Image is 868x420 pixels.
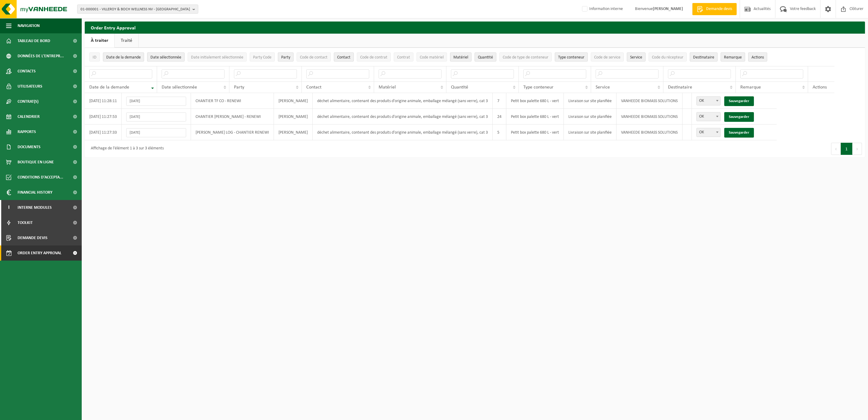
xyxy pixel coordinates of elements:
td: VANHEEDE BIOMASS SOLUTIONS [616,93,682,109]
span: Code de contact [300,55,327,60]
button: Previous [831,143,841,155]
span: Calendrier [18,109,40,124]
td: CHANTIER TF CO - RENEWI [191,93,274,109]
span: Financial History [18,185,52,200]
span: Date sélectionnée [162,85,197,90]
span: Navigation [18,18,40,33]
td: VANHEEDE BIOMASS SOLUTIONS [616,109,682,125]
button: Date de la demandeDate de la demande: Activate to remove sorting [103,52,144,62]
span: Code de type de conteneur [503,55,548,60]
button: MatérielMatériel: Activate to sort [450,52,472,62]
span: Date initialement sélectionnée [191,55,243,60]
span: Code du récepteur [652,55,683,60]
span: Date de la demande [89,85,129,90]
span: Code de service [594,55,620,60]
span: Quantité [478,55,493,60]
td: déchet alimentaire, contenant des produits d'origine animale, emballage mélangé (sans verre), cat 3 [313,109,493,125]
a: Demande devis [692,3,737,15]
span: OK [696,96,721,105]
span: Demande devis [705,6,734,12]
button: ContratContrat: Activate to sort [394,52,413,62]
h2: Order Entry Approval [85,22,865,33]
span: Tableau de bord [18,33,50,48]
td: Livraison sur site planifiée [564,109,616,125]
span: Remarque [724,55,742,60]
span: ID [93,55,97,60]
button: Code du récepteurCode du récepteur: Activate to sort [649,52,687,62]
span: Interne modules [18,200,52,215]
strong: [PERSON_NAME] [653,7,683,11]
span: 01-000001 - VILLEROY & BOCH WELLNESS NV - [GEOGRAPHIC_DATA] [81,5,190,14]
a: Traité [115,34,138,48]
button: Next [853,143,862,155]
td: Livraison sur site planifiée [564,125,616,140]
button: ContactContact: Activate to sort [334,52,354,62]
td: [DATE] 11:27:53 [85,109,122,125]
span: Destinataire [693,55,714,60]
span: Actions [813,85,827,90]
td: 5 [493,125,506,140]
span: Type conteneur [558,55,584,60]
a: Sauvegarder [724,96,754,106]
button: Date initialement sélectionnéeDate initialement sélectionnée: Activate to sort [188,52,247,62]
span: Demande devis [18,230,48,245]
td: 24 [493,109,506,125]
td: VANHEEDE BIOMASS SOLUTIONS [616,125,682,140]
td: Petit box palette 680 L - vert [506,125,564,140]
td: déchet alimentaire, contenant des produits d'origine animale, emballage mélangé (sans verre), cat 3 [313,125,493,140]
td: Petit box palette 680 L - vert [506,109,564,125]
span: Contact [337,55,350,60]
button: Code de contratCode de contrat: Activate to sort [357,52,391,62]
button: Date sélectionnéeDate sélectionnée: Activate to sort [147,52,185,62]
td: Petit box palette 680 L - vert [506,93,564,109]
button: Party CodeParty Code: Activate to sort [250,52,275,62]
button: Code de contactCode de contact: Activate to sort [297,52,331,62]
span: Service [596,85,610,90]
span: Remarque [740,85,761,90]
button: QuantitéQuantité: Activate to sort [475,52,496,62]
span: Matériel [379,85,396,90]
span: OK [697,112,720,121]
td: [PERSON_NAME] [274,109,313,125]
button: RemarqueRemarque: Activate to sort [721,52,745,62]
span: Type conteneur [523,85,554,90]
span: OK [696,112,721,121]
span: Destinataire [668,85,692,90]
span: Contacts [18,64,36,79]
span: Actions [751,55,764,60]
button: 01-000001 - VILLEROY & BOCH WELLNESS NV - [GEOGRAPHIC_DATA] [77,5,198,14]
span: Order entry approval [18,245,61,261]
a: Sauvegarder [724,112,754,122]
button: Code matérielCode matériel: Activate to sort [416,52,447,62]
button: 1 [841,143,853,155]
span: Party [234,85,244,90]
span: Date de la demande [106,55,141,60]
span: Date sélectionnée [150,55,181,60]
span: Code de contrat [360,55,387,60]
span: Contrat(s) [18,94,38,109]
span: OK [696,128,721,137]
a: Sauvegarder [724,128,754,138]
button: ServiceService: Activate to sort [627,52,646,62]
button: DestinataireDestinataire : Activate to sort [690,52,718,62]
span: Quantité [451,85,468,90]
span: OK [697,128,720,137]
span: Service [630,55,642,60]
button: IDID: Activate to sort [89,52,100,62]
td: [PERSON_NAME] [274,93,313,109]
span: Contact [306,85,321,90]
span: Boutique en ligne [18,155,54,170]
button: PartyParty: Activate to sort [278,52,294,62]
span: I [6,200,12,215]
span: Utilisateurs [18,79,42,94]
label: Information interne [581,5,623,14]
span: Documents [18,139,41,155]
div: Affichage de l'élément 1 à 3 sur 3 éléments [88,143,164,154]
td: [DATE] 11:28:11 [85,93,122,109]
span: OK [697,97,720,105]
span: Matériel [453,55,468,60]
span: Contrat [397,55,410,60]
span: Données de l'entrepr... [18,48,64,64]
td: [PERSON_NAME] LOG - CHANTIER RENEWI [191,125,274,140]
td: [DATE] 11:27:33 [85,125,122,140]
